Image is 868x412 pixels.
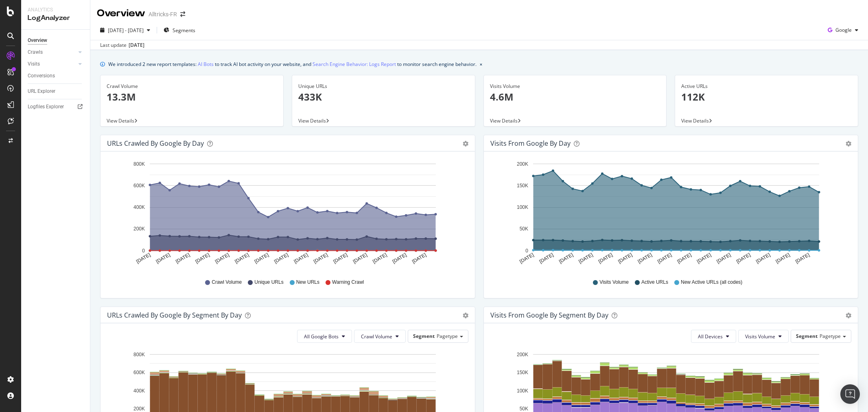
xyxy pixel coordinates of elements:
button: Google [824,24,861,37]
span: Unique URLs [254,279,283,286]
text: [DATE] [313,252,329,265]
text: 200K [133,406,145,412]
text: [DATE] [755,252,771,265]
text: [DATE] [577,252,594,265]
button: All Google Bots [297,330,352,343]
text: 200K [133,226,145,232]
div: URLs Crawled by Google by day [107,139,204,147]
text: [DATE] [676,252,692,265]
span: Warning Crawl [332,279,364,286]
svg: A chart. [490,158,848,271]
div: gear [463,141,468,147]
text: [DATE] [636,252,653,265]
text: [DATE] [518,252,535,265]
span: Crawl Volume [361,333,392,340]
text: [DATE] [715,252,732,265]
div: Crawl Volume [107,83,277,90]
div: Crawls [28,48,43,57]
text: [DATE] [558,252,574,265]
p: 13.3M [107,90,277,104]
text: 200K [516,161,528,167]
span: View Details [107,117,134,124]
text: [DATE] [135,252,151,265]
button: Crawl Volume [354,330,406,343]
button: [DATE] - [DATE] [97,24,153,37]
span: Segment [413,333,435,340]
text: [DATE] [234,252,250,265]
div: Alltricks-FR [149,10,177,18]
div: info banner [100,60,858,68]
text: 100K [516,388,528,394]
button: All Devices [691,330,736,343]
span: Pagetype [820,333,841,340]
text: 100K [516,204,528,210]
a: Overview [28,36,84,45]
span: Segment [796,333,818,340]
div: LogAnalyzer [28,13,83,23]
p: 4.6M [490,90,660,104]
text: [DATE] [656,252,673,265]
text: 600K [133,183,145,188]
a: Conversions [28,72,84,80]
text: [DATE] [254,252,270,265]
text: [DATE] [352,252,368,265]
text: 600K [133,370,145,375]
p: 433K [298,90,469,104]
svg: A chart. [107,158,465,271]
div: Active URLs [681,83,852,90]
text: [DATE] [195,252,211,265]
span: View Details [490,117,518,124]
text: 50K [519,406,528,412]
text: 50K [519,226,528,232]
text: 800K [133,352,145,357]
div: We introduced 2 new report templates: to track AI bot activity on your website, and to monitor se... [108,60,477,68]
text: 150K [516,183,528,188]
span: Visits Volume [599,279,629,286]
div: Overview [97,7,145,20]
div: gear [846,313,851,318]
span: View Details [298,117,326,124]
span: New Active URLs (all codes) [681,279,742,286]
button: Segments [160,24,199,37]
a: Visits [28,60,76,68]
text: [DATE] [774,252,791,265]
div: URL Explorer [28,87,55,96]
text: [DATE] [538,252,554,265]
text: 0 [142,248,145,254]
text: 150K [516,370,528,375]
span: Google [835,26,852,33]
div: Analytics [28,7,83,13]
div: gear [846,141,851,147]
text: [DATE] [175,252,191,265]
a: Logfiles Explorer [28,103,84,111]
div: Visits [28,60,40,68]
text: 400K [133,204,145,210]
span: All Google Bots [304,333,339,340]
button: close banner [478,58,484,70]
span: All Devices [698,333,723,340]
text: [DATE] [735,252,751,265]
div: Visits from Google by day [490,139,571,147]
div: arrow-right-arrow-left [180,11,185,17]
span: Active URLs [641,279,668,286]
a: URL Explorer [28,87,84,96]
span: Visits Volume [745,333,775,340]
text: [DATE] [214,252,230,265]
span: New URLs [296,279,319,286]
div: Visits from Google By Segment By Day [490,311,608,319]
text: [DATE] [617,252,633,265]
text: [DATE] [391,252,408,265]
div: Visits Volume [490,83,660,90]
span: Crawl Volume [212,279,242,286]
span: Segments [173,27,195,34]
p: 112K [681,90,852,104]
a: AI Bots [198,60,214,68]
span: Pagetype [437,333,458,340]
text: [DATE] [273,252,289,265]
div: Last update [100,42,144,49]
text: 400K [133,388,145,394]
span: View Details [681,117,709,124]
div: gear [463,313,468,318]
